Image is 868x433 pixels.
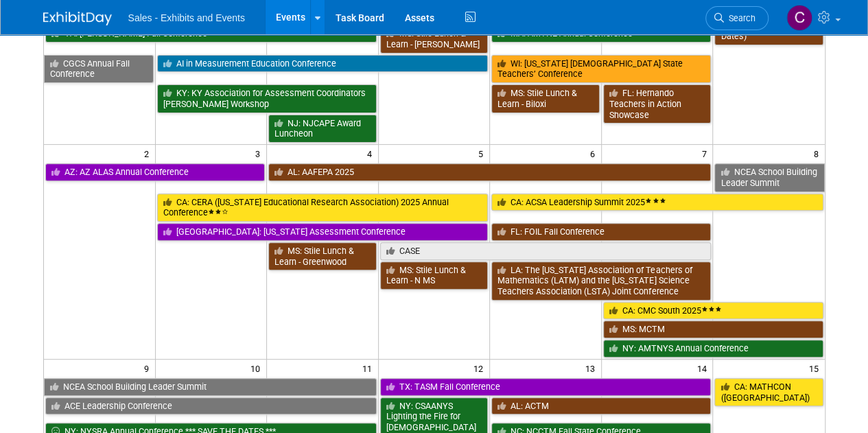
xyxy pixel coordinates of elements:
[380,378,712,396] a: TX: TASM Fall Conference
[491,397,711,415] a: AL: ACTM
[603,84,712,124] a: FL: Hernando Teachers in Action Showcase
[491,223,711,241] a: FL: FOIL Fall Conference
[45,397,377,415] a: ACE Leadership Conference
[254,145,266,162] span: 3
[714,378,823,406] a: CA: MATHCON ([GEOGRAPHIC_DATA])
[380,242,712,260] a: CASE
[603,340,823,358] a: NY: AMTNYS Annual Conference
[700,145,712,162] span: 7
[491,261,711,301] a: LA: The [US_STATE] Association of Teachers of Mathematics (LATM) and the [US_STATE] Science Teach...
[786,5,812,31] img: Christine Lurz
[603,302,823,320] a: CA: CMC South 2025
[491,55,711,83] a: WI: [US_STATE] [DEMOGRAPHIC_DATA] State Teachers’ Conference
[361,360,378,377] span: 11
[714,163,824,191] a: NCEA School Building Leader Summit
[44,55,154,83] a: CGCS Annual Fall Conference
[380,261,489,290] a: MS: Stile Lunch & Learn - N MS
[157,84,377,113] a: KY: KY Association for Assessment Coordinators [PERSON_NAME] Workshop
[268,115,377,143] a: NJ: NJCAPE Award Luncheon
[472,360,489,377] span: 12
[43,12,112,25] img: ExhibitDay
[157,194,489,222] a: CA: CERA ([US_STATE] Educational Research Association) 2025 Annual Conference
[45,163,266,181] a: AZ: AZ ALAS Annual Conference
[249,360,266,377] span: 10
[584,360,601,377] span: 13
[157,223,489,241] a: [GEOGRAPHIC_DATA]: [US_STATE] Assessment Conference
[603,320,823,338] a: MS: MCTM
[724,13,755,23] span: Search
[143,360,155,377] span: 9
[143,145,155,162] span: 2
[268,242,377,270] a: MS: Stile Lunch & Learn - Greenwood
[491,194,823,211] a: CA: ACSA Leadership Summit 2025
[157,55,489,73] a: AI in Measurement Education Conference
[491,84,600,113] a: MS: Stile Lunch & Learn - Biloxi
[128,12,245,23] span: Sales - Exhibits and Events
[44,378,377,396] a: NCEA School Building Leader Summit
[268,163,711,181] a: AL: AAFEPA 2025
[808,360,825,377] span: 15
[812,145,825,162] span: 8
[380,25,489,53] a: MS: Stile Lunch & Learn - [PERSON_NAME]
[705,6,769,30] a: Search
[589,145,601,162] span: 6
[695,360,712,377] span: 14
[366,145,378,162] span: 4
[477,145,489,162] span: 5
